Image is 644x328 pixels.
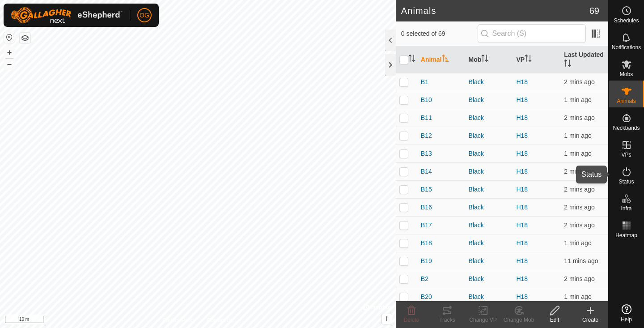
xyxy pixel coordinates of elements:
[516,275,528,282] a: H18
[564,222,594,229] span: 18 Aug 2025 at 7:04 pm
[408,56,415,63] p-sorticon: Activate to sort
[564,257,598,264] span: 18 Aug 2025 at 6:55 pm
[404,317,419,323] span: Delete
[401,5,589,16] h2: Animals
[516,186,528,193] a: H18
[613,125,640,131] span: Neckbands
[421,95,432,105] span: B10
[516,132,528,139] a: H18
[386,315,388,323] span: i
[401,29,478,38] span: 0 selected of 69
[609,301,644,326] a: Help
[421,167,432,176] span: B14
[525,56,532,63] p-sorticon: Activate to sort
[465,47,513,73] th: Mob
[421,113,432,123] span: B11
[516,257,528,264] a: H18
[537,316,572,324] div: Edit
[469,131,509,141] div: Black
[564,132,591,139] span: 18 Aug 2025 at 7:05 pm
[615,233,637,238] span: Heatmap
[421,77,428,87] span: B1
[469,167,509,176] div: Black
[572,316,608,324] div: Create
[11,7,123,23] img: Gallagher Logo
[478,24,586,43] input: Search (S)
[207,316,233,324] a: Contact Us
[4,32,15,43] button: Reset Map
[589,4,599,17] span: 69
[481,56,488,63] p-sorticon: Activate to sort
[469,274,509,284] div: Black
[614,18,639,23] span: Schedules
[421,203,432,212] span: B16
[621,152,631,158] span: VPs
[564,168,594,175] span: 18 Aug 2025 at 7:04 pm
[469,95,509,105] div: Black
[421,292,432,302] span: B20
[421,221,432,230] span: B17
[469,256,509,266] div: Black
[612,45,641,50] span: Notifications
[564,275,594,282] span: 18 Aug 2025 at 7:04 pm
[442,56,449,63] p-sorticon: Activate to sort
[564,61,571,68] p-sorticon: Activate to sort
[469,185,509,194] div: Black
[469,292,509,302] div: Black
[516,239,528,247] a: H18
[421,274,428,284] span: B2
[421,149,432,158] span: B13
[4,59,15,69] button: –
[513,47,560,73] th: VP
[382,314,392,324] button: i
[564,293,591,300] span: 18 Aug 2025 at 7:05 pm
[560,47,608,73] th: Last Updated
[516,222,528,229] a: H18
[621,206,631,211] span: Infra
[620,72,633,77] span: Mobs
[617,98,636,104] span: Animals
[469,113,509,123] div: Black
[469,149,509,158] div: Black
[469,203,509,212] div: Black
[564,150,591,157] span: 18 Aug 2025 at 7:05 pm
[516,114,528,121] a: H18
[421,185,432,194] span: B15
[516,293,528,300] a: H18
[564,186,594,193] span: 18 Aug 2025 at 7:04 pm
[4,47,15,58] button: +
[417,47,465,73] th: Animal
[421,256,432,266] span: B19
[564,96,591,103] span: 18 Aug 2025 at 7:04 pm
[516,150,528,157] a: H18
[469,239,509,248] div: Black
[465,316,501,324] div: Change VP
[621,317,632,322] span: Help
[140,11,149,20] span: OG
[469,221,509,230] div: Black
[564,114,594,121] span: 18 Aug 2025 at 7:04 pm
[421,131,432,141] span: B12
[516,168,528,175] a: H18
[162,316,196,324] a: Privacy Policy
[516,204,528,211] a: H18
[564,78,594,85] span: 18 Aug 2025 at 7:04 pm
[564,239,591,247] span: 18 Aug 2025 at 7:05 pm
[429,316,465,324] div: Tracks
[516,78,528,85] a: H18
[421,239,432,248] span: B18
[20,33,30,43] button: Map Layers
[469,77,509,87] div: Black
[516,96,528,103] a: H18
[564,204,594,211] span: 18 Aug 2025 at 7:04 pm
[501,316,537,324] div: Change Mob
[619,179,634,184] span: Status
